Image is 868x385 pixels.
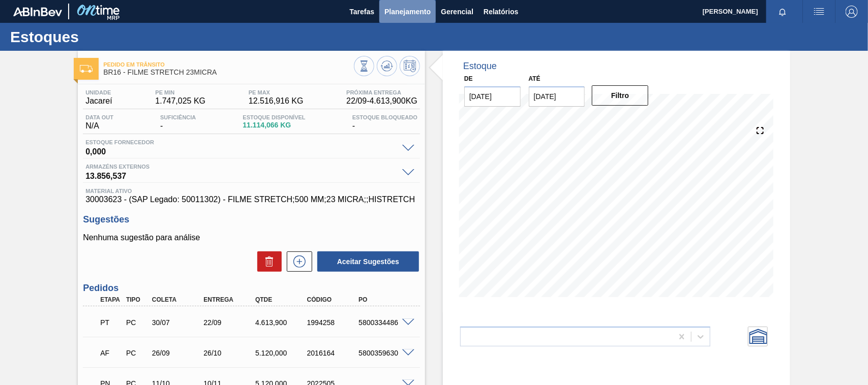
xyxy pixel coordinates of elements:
h3: Pedidos [83,283,420,294]
img: TNhmsLtSVTkK8tSr43FrP2fwEKptu5GPRR3wAAAABJRU5ErkJggg== [13,7,62,16]
div: 5.120,000 [253,349,310,357]
span: Gerencial [441,6,473,18]
button: Atualizar Gráfico [377,56,397,76]
label: Até [529,75,541,82]
div: Pedido de Compra [124,318,150,327]
span: 13.856,537 [85,170,397,180]
h1: Estoques [10,31,191,43]
div: N/A [83,114,116,131]
span: Jacareí [85,97,112,106]
p: AF [100,349,122,357]
div: Código [305,296,362,303]
span: 1.747,025 KG [155,97,205,106]
div: 30/07/2025 [149,318,207,327]
div: 5800334486 [356,318,413,327]
button: Aceitar Sugestões [317,251,419,272]
div: Pedido em Trânsito [98,311,124,334]
span: Planejamento [384,6,431,18]
img: userActions [813,6,825,18]
label: De [464,75,473,82]
button: Programar Estoque [400,56,420,76]
div: Qtde [253,296,310,303]
span: Data out [85,114,113,120]
p: PT [100,318,122,327]
span: Estoque Disponível [243,114,305,120]
div: 26/09/2025 [149,349,207,357]
div: Nova sugestão [282,251,312,272]
div: 5800359630 [356,349,413,357]
div: 1994258 [305,318,362,327]
div: Tipo [124,296,150,303]
div: 4.613,900 [253,318,310,327]
span: Tarefas [349,6,374,18]
input: dd/mm/yyyy [529,86,585,107]
div: 22/09/2025 [201,318,258,327]
div: Estoque [463,61,497,72]
div: - [350,114,420,131]
span: Unidade [85,89,112,95]
span: PE MIN [155,89,205,95]
span: Estoque Fornecedor [85,139,397,145]
div: - [158,114,198,131]
span: Suficiência [160,114,196,120]
span: 0,000 [85,145,397,155]
span: Relatórios [484,6,518,18]
button: Notificações [766,5,799,19]
span: PE MAX [249,89,304,95]
div: Excluir Sugestões [252,251,282,272]
span: 11.114,066 KG [243,121,305,129]
div: Etapa [98,296,124,303]
p: Nenhuma sugestão para análise [83,233,420,242]
span: Material ativo [85,188,417,194]
img: Logout [846,6,858,18]
input: dd/mm/yyyy [464,86,521,107]
div: Pedido de Compra [124,349,150,357]
div: Aguardando Faturamento [98,342,124,364]
div: 26/10/2025 [201,349,258,357]
button: Filtro [592,85,648,106]
span: 12.516,916 KG [249,97,304,106]
div: Entrega [201,296,258,303]
span: Armazéns externos [85,164,397,170]
span: Próxima Entrega [346,89,417,95]
span: 30003623 - (SAP Legado: 50011302) - FILME STRETCH;500 MM;23 MICRA;;HISTRETCH [85,195,417,204]
span: Estoque Bloqueado [352,114,417,120]
span: BR16 - FILME STRETCH 23MICRA [103,69,354,76]
h3: Sugestões [83,214,420,225]
div: PO [356,296,413,303]
div: Aceitar Sugestões [312,250,420,273]
div: Coleta [149,296,207,303]
span: Pedido em Trânsito [103,61,354,68]
div: 2016164 [305,349,362,357]
span: 22/09 - 4.613,900 KG [346,97,417,106]
img: Ícone [80,65,93,73]
button: Visão Geral dos Estoques [354,56,374,76]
